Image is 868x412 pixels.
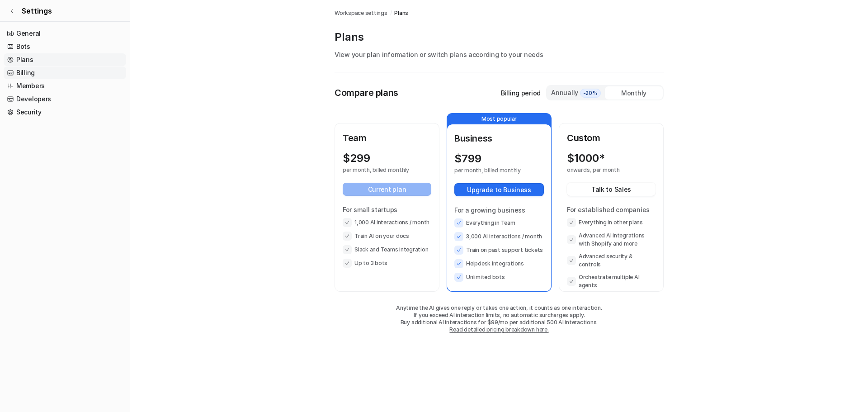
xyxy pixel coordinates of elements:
[501,88,541,98] p: Billing period
[335,30,664,44] p: Plans
[394,9,408,17] a: Plans
[4,93,126,105] a: Developers
[567,183,656,196] button: Talk to Sales
[567,152,605,165] p: $ 1000*
[567,252,656,269] li: Advanced security & controls
[335,50,664,59] p: View your plan information or switch plans according to your needs
[454,132,544,145] p: Business
[567,166,639,174] p: onwards, per month
[343,152,370,165] p: $ 299
[343,232,431,241] li: Train AI on your docs
[454,273,544,282] li: Unlimited bots
[343,131,431,145] p: Team
[454,218,544,227] li: Everything in Team
[454,183,544,196] button: Upgrade to Business
[449,326,548,333] a: Read detailed pricing breakdown here.
[4,106,126,118] a: Security
[580,89,601,98] span: -20%
[335,9,387,17] a: Workspace settings
[454,232,544,241] li: 3,000 AI interactions / month
[343,245,431,254] li: Slack and Teams integration
[4,40,126,53] a: Bots
[343,218,431,227] li: 1,000 AI interactions / month
[567,273,656,289] li: Orchestrate multiple AI agents
[343,183,431,196] button: Current plan
[343,259,431,268] li: Up to 3 bots
[454,167,528,174] p: per month, billed monthly
[335,319,664,326] p: Buy additional AI interactions for $99/mo per additional 500 AI interactions.
[567,218,656,227] li: Everything in other plans
[454,259,544,268] li: Helpdesk integrations
[343,166,415,174] p: per month, billed monthly
[22,5,52,16] span: Settings
[551,88,601,98] div: Annually
[4,27,126,40] a: General
[567,205,656,214] p: For established companies
[335,304,664,312] p: Anytime the AI gives one reply or takes one action, it counts as one interaction.
[335,312,664,319] p: If you exceed AI interaction limits, no automatic surcharges apply.
[390,9,392,17] span: /
[567,131,656,145] p: Custom
[335,86,398,99] p: Compare plans
[605,86,663,99] div: Monthly
[567,232,656,248] li: Advanced AI integrations with Shopify and more
[343,205,431,214] p: For small startups
[454,205,544,215] p: For a growing business
[4,66,126,79] a: Billing
[4,53,126,66] a: Plans
[454,152,481,165] p: $ 799
[4,80,126,92] a: Members
[454,246,544,255] li: Train on past support tickets
[447,114,551,124] p: Most popular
